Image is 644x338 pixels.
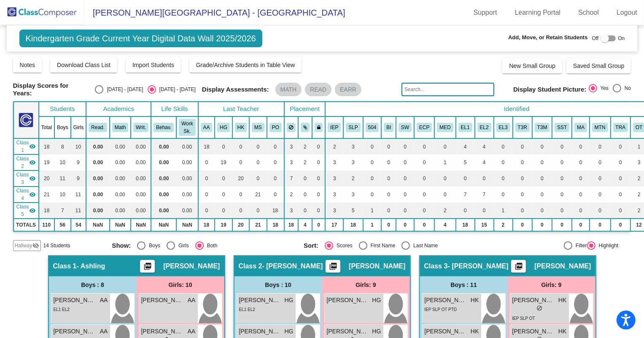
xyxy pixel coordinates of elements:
td: 0.00 [131,170,151,187]
td: 0.00 [176,170,198,187]
button: Print Students Details [511,260,526,273]
td: 21 [249,219,267,231]
td: 0 [611,203,631,219]
td: 3 [284,154,299,170]
td: 0 [590,203,611,219]
td: NaN [151,219,176,231]
td: 0 [494,154,513,170]
td: 0 [381,203,396,219]
a: Learning Portal [508,6,568,19]
span: New Small Group [509,62,555,69]
th: EL Level 2 (Beginning) [475,116,494,138]
button: EL2 [477,123,491,132]
td: 0 [590,154,611,170]
td: 0 [532,203,552,219]
td: 2 [284,187,299,203]
button: Notes [13,57,42,73]
span: Class 3 [16,171,29,186]
button: Math [112,123,128,132]
td: 0 [572,170,590,187]
td: 0 [572,154,590,170]
td: 0 [267,170,284,187]
td: 0 [363,187,382,203]
td: Hilary Glady - Glady [13,154,39,170]
span: Off [592,35,599,42]
td: 0 [494,187,513,203]
td: 0 [215,187,232,203]
th: Multiage/Traditional No Preference [590,116,611,138]
button: MED [437,123,453,132]
td: 0.00 [110,138,131,154]
td: 0.00 [110,187,131,203]
th: 504 Plan [363,116,382,138]
td: 0 [532,170,552,187]
button: MA [574,123,587,132]
mat-icon: picture_as_pdf [328,262,338,274]
td: 0 [611,138,631,154]
td: 0 [513,138,532,154]
td: 20 [232,219,249,231]
th: Behavior Interventionist [381,116,396,138]
mat-icon: visibility [29,175,36,182]
span: Add, Move, or Retain Students [508,33,588,42]
mat-chip: MATH [275,83,302,96]
th: Total [39,116,54,138]
button: HK [235,123,247,132]
button: EL1 [458,123,472,132]
mat-radio-group: Select an option [589,84,631,95]
button: ECP [417,123,432,132]
td: 1 [363,203,382,219]
mat-chip: READ [305,83,331,96]
td: 18 [198,138,215,154]
td: 0 [552,203,572,219]
td: 3 [284,138,299,154]
button: Writ. [133,123,148,132]
td: 21 [249,187,267,203]
button: T3M [535,123,550,132]
td: 1 [434,154,455,170]
td: 0 [475,203,494,219]
td: 9 [71,154,86,170]
td: Angie Ashling - Ashling [13,138,39,154]
td: 0 [414,138,434,154]
th: Placement [284,102,326,116]
td: 0 [249,154,267,170]
td: 0.00 [86,170,110,187]
mat-icon: visibility [29,143,36,150]
td: 0 [494,170,513,187]
td: 0 [298,170,312,187]
th: Holly Kilibarda [232,116,249,138]
button: HG [217,123,230,132]
td: 0 [414,203,434,219]
td: 0 [456,170,475,187]
span: Grade/Archive Students in Table View [196,62,295,68]
th: Keep away students [284,116,299,138]
span: Notes [20,62,35,68]
button: MTN [592,123,608,132]
td: 18 [198,219,215,231]
td: 0 [414,187,434,203]
th: EL Level 3-5 [494,116,513,138]
td: 0 [198,154,215,170]
td: 0 [381,138,396,154]
button: Work Sk. [179,119,195,136]
button: MS [252,123,264,132]
td: 0 [396,154,414,170]
td: 0 [232,203,249,219]
td: 0 [298,203,312,219]
td: 0 [590,138,611,154]
td: 0 [552,154,572,170]
span: Saved Small Group [573,62,624,69]
span: Import Students [132,62,174,68]
td: 3 [343,187,363,203]
mat-icon: picture_as_pdf [514,262,524,274]
a: Logout [610,6,644,19]
td: 56 [54,219,71,231]
td: 0 [513,154,532,170]
td: 0 [312,138,326,154]
td: 11 [54,170,71,187]
td: 0 [475,170,494,187]
td: 0.00 [86,187,110,203]
th: Have been referred to Student Success Team this Year [552,116,572,138]
td: 110 [39,219,54,231]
